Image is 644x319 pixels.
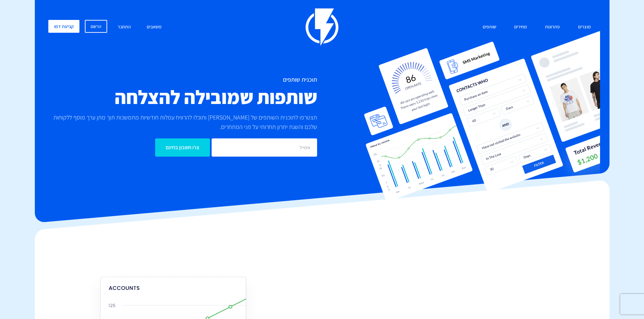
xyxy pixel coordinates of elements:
a: פתרונות [540,20,565,34]
a: שותפים [478,20,501,34]
a: התחבר [113,20,136,34]
a: מחירים [509,20,532,34]
a: מוצרים [573,20,596,34]
a: הרשם [85,20,107,33]
h2: שותפות שמובילה להצלחה [53,86,317,108]
h1: תוכנית שותפים [53,76,317,83]
input: אימייל [212,138,317,157]
a: קביעת דמו [48,20,79,33]
p: תצטרפו לתוכנית השותפים של [PERSON_NAME] ותוכלו להרוויח עמלות חודשיות מתמשכות תוך מתן ערך מוסף ללק... [53,113,317,132]
input: צרו חשבון בחינם [155,138,210,157]
a: משאבים [142,20,167,34]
